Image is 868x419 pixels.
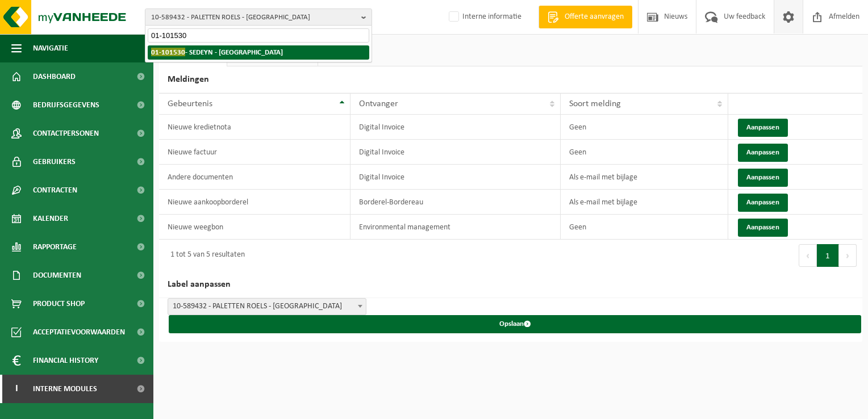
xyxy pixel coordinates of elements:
[738,194,788,212] button: Aanpassen
[350,190,561,215] td: Borderel-Bordereau
[168,298,366,315] span: 10-589432 - PALETTEN ROELS - LOKEREN
[33,148,76,176] span: Gebruikers
[33,119,99,148] span: Contactpersonen
[159,140,350,165] td: Nieuwe factuur
[159,190,350,215] td: Nieuwe aankoopborderel
[561,215,728,240] td: Geen
[159,215,350,240] td: Nieuwe weegbon
[159,66,862,93] h2: Meldingen
[33,62,76,91] span: Dashboard
[33,176,77,204] span: Contracten
[799,244,817,267] button: Previous
[33,261,81,290] span: Documenten
[33,290,85,318] span: Product Shop
[738,144,788,162] button: Aanpassen
[539,6,632,28] a: Offerte aanvragen
[151,48,185,56] span: 01-101530
[738,119,788,137] button: Aanpassen
[33,318,125,346] span: Acceptatievoorwaarden
[561,115,728,140] td: Geen
[33,233,77,261] span: Rapportage
[569,99,621,108] span: Soort melding
[151,9,357,26] span: 10-589432 - PALETTEN ROELS - [GEOGRAPHIC_DATA]
[446,9,521,26] label: Interne informatie
[350,115,561,140] td: Digital Invoice
[148,28,369,43] input: Zoeken naar gekoppelde vestigingen
[350,215,561,240] td: Environmental management
[839,244,857,267] button: Next
[168,299,366,315] span: 10-589432 - PALETTEN ROELS - LOKEREN
[11,375,22,403] span: I
[817,244,839,267] button: 1
[145,9,372,26] button: 10-589432 - PALETTEN ROELS - [GEOGRAPHIC_DATA]
[159,165,350,190] td: Andere documenten
[33,91,99,119] span: Bedrijfsgegevens
[350,165,561,190] td: Digital Invoice
[738,169,788,187] button: Aanpassen
[359,99,398,108] span: Ontvanger
[562,11,627,23] span: Offerte aanvragen
[33,375,97,403] span: Interne modules
[168,99,212,108] span: Gebeurtenis
[350,140,561,165] td: Digital Invoice
[33,204,68,233] span: Kalender
[165,245,245,266] div: 1 tot 5 van 5 resultaten
[159,115,350,140] td: Nieuwe kredietnota
[159,271,862,298] h2: Label aanpassen
[151,48,283,56] strong: - SEDEYN - [GEOGRAPHIC_DATA]
[169,315,861,333] button: Opslaan
[738,219,788,237] button: Aanpassen
[561,190,728,215] td: Als e-mail met bijlage
[561,140,728,165] td: Geen
[33,346,98,375] span: Financial History
[561,165,728,190] td: Als e-mail met bijlage
[33,34,68,62] span: Navigatie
